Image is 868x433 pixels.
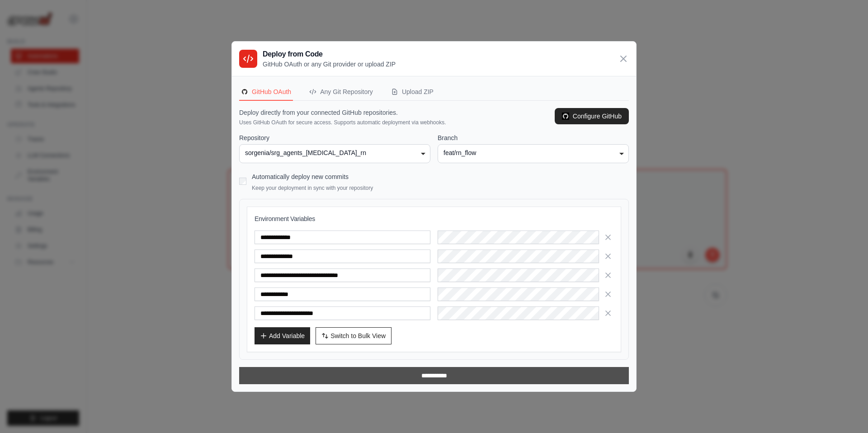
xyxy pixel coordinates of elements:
[239,84,293,101] button: GitHubGitHub OAuth
[239,84,629,101] nav: Deployment Source
[438,133,629,142] label: Branch
[255,327,310,344] button: Add Variable
[555,108,629,124] a: Configure GitHub
[263,60,396,69] p: GitHub OAuth or any Git provider or upload ZIP
[309,87,373,96] div: Any Git Repository
[241,87,291,96] div: GitHub OAuth
[252,184,373,192] p: Keep your deployment in sync with your repository
[263,49,396,60] h3: Deploy from Code
[252,173,349,180] label: Automatically deploy new commits
[823,390,868,433] iframe: Chat Widget
[241,88,248,95] img: GitHub
[316,327,392,344] button: Switch to Bulk View
[562,113,569,120] img: GitHub
[391,87,434,96] div: Upload ZIP
[330,331,386,340] span: Switch to Bulk View
[245,148,425,158] div: sorgenia/srg_agents_[MEDICAL_DATA]_rn
[389,84,435,101] button: Upload ZIP
[239,119,446,126] p: Uses GitHub OAuth for secure access. Supports automatic deployment via webhooks.
[239,133,430,142] label: Repository
[255,214,613,223] h3: Environment Variables
[443,148,623,158] div: feat/rn_flow
[239,108,446,117] p: Deploy directly from your connected GitHub repositories.
[307,84,375,101] button: Any Git Repository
